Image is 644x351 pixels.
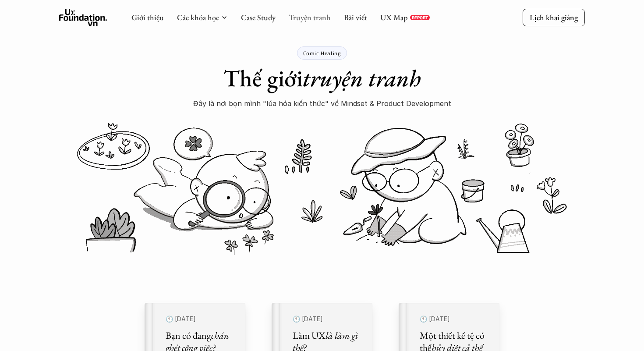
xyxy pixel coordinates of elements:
p: Comic Healing [303,50,341,56]
em: truyện tranh [303,63,421,93]
a: Lịch khai giảng [523,9,585,26]
p: Đây là nơi bọn mình "lúa hóa kiến thức" về Mindset & Product Development [193,97,451,110]
a: UX Map [380,12,408,22]
a: Bài viết [344,12,367,22]
p: 🕙 [DATE] [166,313,235,325]
a: Case Study [241,12,276,22]
h1: Thế giới [223,64,421,92]
a: Các khóa học [177,12,219,22]
a: Truyện tranh [289,12,331,22]
p: REPORT [412,15,428,20]
p: Lịch khai giảng [530,12,578,22]
p: 🕙 [DATE] [293,313,362,325]
a: Giới thiệu [131,12,164,22]
p: 🕙 [DATE] [420,313,489,325]
a: REPORT [410,15,430,20]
